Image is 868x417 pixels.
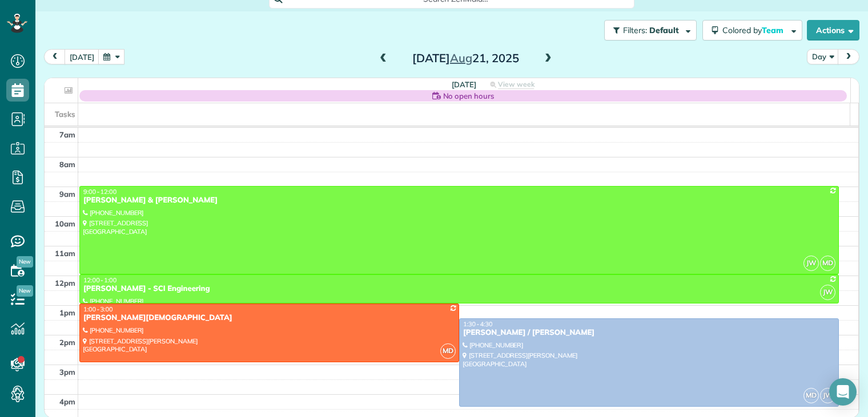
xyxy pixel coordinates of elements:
[17,285,33,297] span: New
[649,25,680,35] span: Default
[498,80,535,89] span: View week
[820,256,835,271] span: MD
[722,25,787,35] span: Colored by
[394,52,537,64] h2: [DATE] 21, 2025
[83,284,835,294] div: [PERSON_NAME] - SCI Engineering
[820,285,835,300] span: JW
[59,338,75,347] span: 2pm
[598,20,697,41] a: Filters: Default
[83,305,113,313] span: 1:00 - 3:00
[807,49,839,64] button: Day
[440,343,456,359] span: MD
[44,49,66,64] button: prev
[59,308,75,317] span: 1pm
[820,388,835,403] span: JW
[623,25,647,35] span: Filters:
[55,278,75,288] span: 12pm
[59,397,75,406] span: 4pm
[702,20,802,41] button: Colored byTeam
[65,49,99,64] button: [DATE]
[17,256,33,268] span: New
[55,219,75,228] span: 10am
[55,249,75,258] span: 11am
[829,378,857,406] div: Open Intercom Messenger
[83,313,456,323] div: [PERSON_NAME][DEMOGRAPHIC_DATA]
[83,196,835,205] div: [PERSON_NAME] & [PERSON_NAME]
[450,51,472,65] span: Aug
[838,49,859,64] button: next
[83,188,116,196] span: 9:00 - 12:00
[59,160,75,169] span: 8am
[55,110,75,119] span: Tasks
[807,20,859,41] button: Actions
[463,328,835,338] div: [PERSON_NAME] / [PERSON_NAME]
[604,20,697,41] button: Filters: Default
[59,189,75,199] span: 9am
[59,130,75,139] span: 7am
[59,367,75,376] span: 3pm
[803,256,819,271] span: JW
[452,80,476,89] span: [DATE]
[762,25,785,35] span: Team
[443,90,495,102] span: No open hours
[463,320,493,328] span: 1:30 - 4:30
[803,388,819,403] span: MD
[83,276,116,284] span: 12:00 - 1:00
